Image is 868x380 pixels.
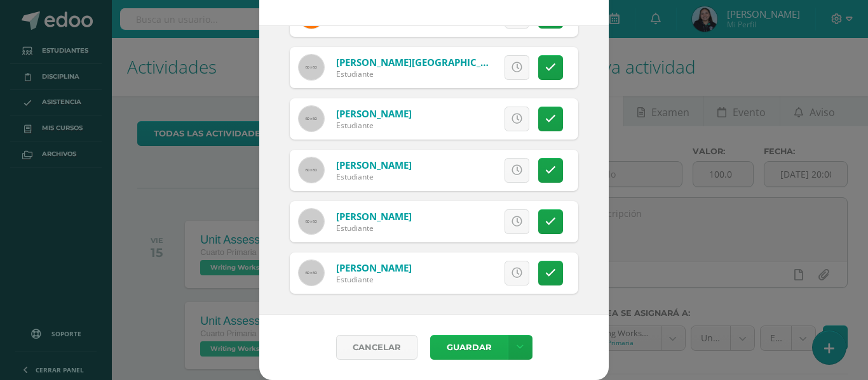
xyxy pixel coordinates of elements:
a: [PERSON_NAME] [336,159,412,171]
a: [PERSON_NAME] [336,107,412,120]
div: Estudiante [336,274,412,285]
img: 60x60 [299,106,324,131]
button: Guardar [430,335,508,360]
img: 60x60 [299,260,324,285]
a: [PERSON_NAME] [336,210,412,223]
div: Estudiante [336,120,412,131]
div: Estudiante [336,171,412,182]
img: 60x60 [299,157,324,183]
div: Estudiante [336,223,412,233]
div: Estudiante [336,69,489,79]
a: [PERSON_NAME] [336,261,412,274]
a: [PERSON_NAME][GEOGRAPHIC_DATA] [336,56,509,69]
a: Cancelar [336,335,417,360]
img: 60x60 [299,55,324,80]
img: 60x60 [299,209,324,234]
